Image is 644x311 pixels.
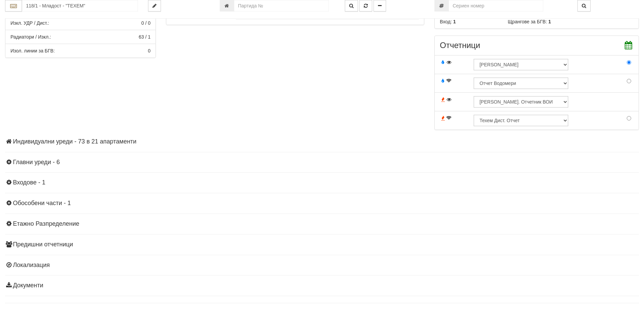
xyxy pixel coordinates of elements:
span: Изол. линии за БГВ: [10,48,55,53]
span: 63 / 1 [139,34,150,40]
h4: Локализация [5,262,639,269]
h4: Документи [5,282,639,289]
h4: Входове - 1 [5,179,639,186]
h4: Предишни отчетници [5,241,639,248]
span: Щрангове за БГВ: [508,19,547,24]
h4: Главни уреди - 6 [5,159,639,166]
span: 0 / 0 [141,20,150,26]
span: Изкл. УДР / Дист.: [10,20,49,26]
h4: Обособени части - 1 [5,200,639,207]
b: 1 [548,19,551,24]
h4: Етажно Разпределение [5,221,639,227]
h3: Отчетници [440,41,634,50]
b: 1 [453,19,456,24]
span: Вход: [440,19,452,24]
h4: Индивидуални уреди - 73 в 21 апартаменти [5,138,639,145]
span: Радиатори / Изкл.: [10,34,51,40]
span: 0 [148,48,150,53]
